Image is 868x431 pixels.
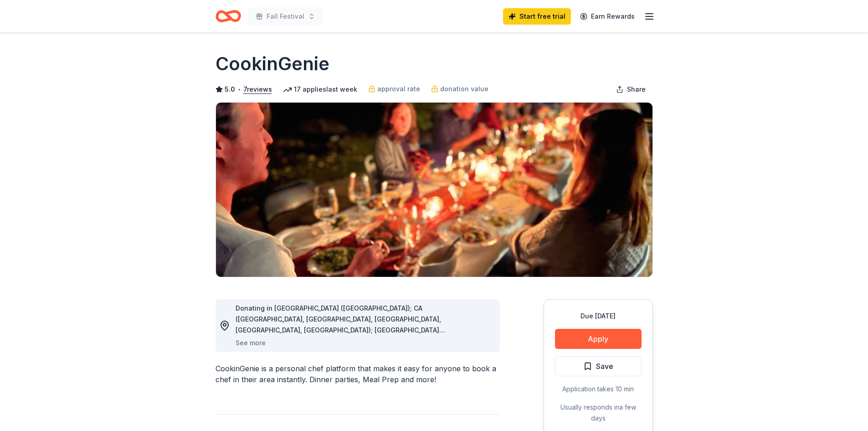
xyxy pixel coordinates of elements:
[243,84,272,95] button: 7reviews
[216,5,241,27] a: Home
[236,338,266,348] button: See more
[555,384,642,395] div: Application takes 10 min
[627,84,646,95] span: Share
[503,8,571,25] a: Start free trial
[216,51,329,77] h1: CookinGenie
[237,86,241,93] span: •
[248,7,323,26] button: Fall Festival
[431,83,488,94] a: donation value
[440,83,488,94] span: donation value
[283,84,357,95] div: 17 applies last week
[216,363,500,385] div: CookinGenie is a personal chef platform that makes it easy for anyone to book a chef in their are...
[555,402,642,424] div: Usually responds in a few days
[225,84,235,95] span: 5.0
[377,83,420,94] span: approval rate
[596,360,613,372] span: Save
[267,11,304,22] span: Fall Festival
[555,329,642,349] button: Apply
[368,83,420,94] a: approval rate
[609,80,653,99] button: Share
[575,8,640,25] a: Earn Rewards
[216,103,652,277] img: Image for CookinGenie
[555,311,642,322] div: Due [DATE]
[555,356,642,376] button: Save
